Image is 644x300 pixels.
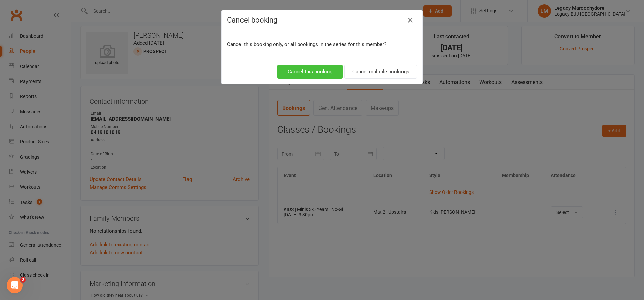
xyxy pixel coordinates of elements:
[277,65,343,79] button: Cancel this booking
[227,40,417,48] p: Cancel this booking only, or all bookings in the series for this member?
[20,277,26,283] span: 2
[7,277,23,293] iframe: Intercom live chat
[405,15,416,26] button: Close
[227,16,417,24] h4: Cancel booking
[344,65,417,79] button: Cancel multiple bookings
